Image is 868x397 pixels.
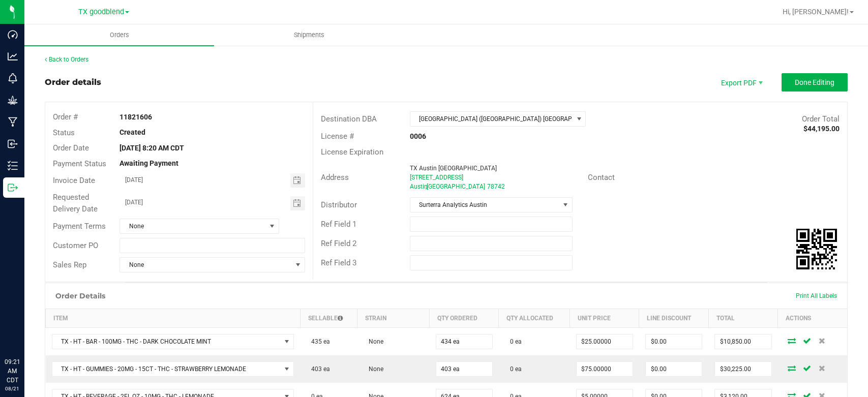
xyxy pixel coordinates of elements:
strong: 11821606 [119,113,152,121]
th: Line Discount [639,309,708,328]
span: Payment Status [53,159,106,168]
span: NO DATA FOUND [52,361,294,377]
span: Order Date [53,143,89,152]
span: License Expiration [321,147,383,157]
span: Requested Delivery Date [53,193,98,213]
inline-svg: Manufacturing [8,117,18,127]
span: Ref Field 2 [321,239,356,248]
span: None [120,219,266,233]
span: [GEOGRAPHIC_DATA] [427,183,485,190]
h1: Order Details [55,292,105,300]
span: Ref Field 1 [321,220,356,229]
span: Delete Order Detail [815,338,830,344]
span: Contact [588,173,615,182]
span: Save Order Detail [799,338,815,344]
span: Distributor [321,200,357,209]
span: TX - HT - GUMMIES - 20MG - 15CT - THC - STRAWBERRY LEMONADE [52,362,281,376]
a: Back to Orders [45,56,88,63]
span: None [364,338,383,345]
input: 0 [436,362,492,376]
img: Scan me! [796,229,837,269]
span: 0 ea [505,365,522,373]
strong: $44,195.00 [803,125,840,133]
span: TX Austin [GEOGRAPHIC_DATA] [410,165,497,172]
button: Done Editing [782,73,848,91]
input: 0 [715,334,771,349]
span: 403 ea [306,365,330,373]
span: Ref Field 3 [321,258,356,267]
span: Address [321,173,349,182]
a: Shipments [214,24,404,46]
span: [GEOGRAPHIC_DATA] ([GEOGRAPHIC_DATA]) [GEOGRAPHIC_DATA] [410,112,573,126]
input: 0 [577,362,633,376]
span: TX - HT - BAR - 100MG - THC - DARK CHOCOLATE MINT [52,334,281,349]
span: Toggle calendar [290,196,305,210]
qrcode: 11821606 [796,229,837,269]
strong: Awaiting Payment [119,159,178,167]
span: Save Order Detail [799,365,815,371]
span: License # [321,132,354,141]
th: Strain [357,309,430,328]
th: Item [46,309,301,328]
th: Qty Ordered [430,309,499,328]
input: 0 [436,334,492,349]
inline-svg: Outbound [8,182,18,193]
span: 0 ea [505,338,522,345]
span: Austin [410,183,428,190]
span: Print All Labels [796,292,837,299]
inline-svg: Monitoring [8,73,18,83]
inline-svg: Dashboard [8,29,18,40]
span: Status [53,128,75,137]
p: 09:21 AM CDT [5,357,20,385]
inline-svg: Grow [8,95,18,105]
input: 0 [715,362,771,376]
input: 0 [646,334,702,349]
input: 0 [646,362,702,376]
span: Customer PO [53,241,98,250]
span: Orders [96,30,143,40]
span: Shipments [280,30,338,40]
span: Payment Terms [53,222,106,231]
strong: Created [119,128,145,136]
th: Total [708,309,777,328]
span: 78742 [487,183,505,190]
inline-svg: Inbound [8,139,18,149]
strong: 0006 [410,132,426,140]
a: Orders [24,24,214,46]
inline-svg: Analytics [8,51,18,62]
span: 435 ea [306,338,330,345]
span: [STREET_ADDRESS] [410,174,463,181]
span: Done Editing [795,78,834,86]
inline-svg: Inventory [8,161,18,171]
span: Delete Order Detail [815,365,830,371]
span: Destination DBA [321,114,377,124]
strong: [DATE] 8:20 AM CDT [119,144,184,152]
span: , [426,183,427,190]
th: Qty Allocated [499,309,570,328]
span: None [120,258,291,272]
span: Order # [53,112,78,121]
span: Toggle calendar [290,173,305,188]
span: Order Total [802,114,840,124]
th: Unit Price [570,309,639,328]
span: TX goodblend [78,8,124,16]
span: Invoice Date [53,176,95,185]
div: Order details [45,76,101,88]
iframe: Resource center [10,316,41,346]
th: Sellable [300,309,357,328]
input: 0 [577,334,633,349]
th: Actions [778,309,847,328]
span: Surterra Analytics Austin [410,198,559,212]
span: NO DATA FOUND [52,334,294,349]
p: 08/21 [5,385,20,392]
span: Hi, [PERSON_NAME]! [783,8,849,16]
li: Export PDF [710,73,771,91]
span: None [364,365,383,373]
span: Sales Rep [53,260,86,269]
